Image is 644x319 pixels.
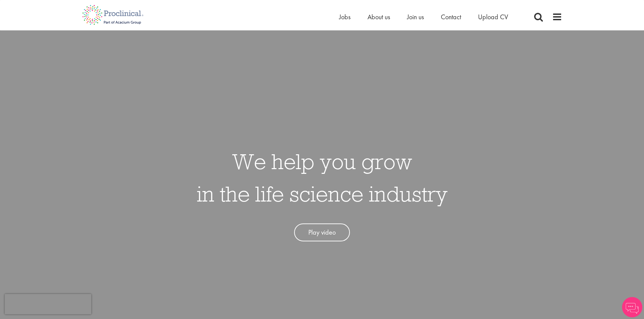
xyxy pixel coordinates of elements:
a: Join us [407,12,424,21]
a: Jobs [339,12,351,21]
a: About us [367,12,390,21]
a: Play video [294,223,350,241]
img: Chatbot [622,297,642,317]
a: Contact [441,12,461,21]
a: Upload CV [478,12,508,21]
h1: We help you grow in the life science industry [197,145,448,210]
